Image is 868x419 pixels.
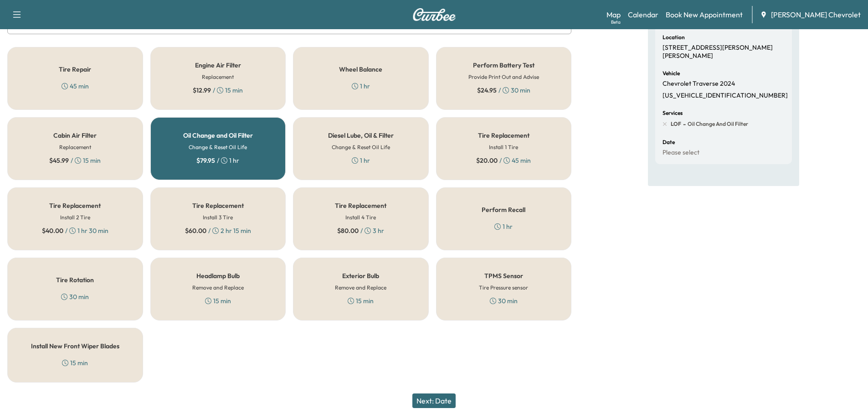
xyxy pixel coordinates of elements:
div: / 1 hr [196,156,239,165]
h6: Replacement [59,143,91,151]
h6: Location [663,35,685,40]
span: - [681,119,686,129]
h6: Provide Print Out and Advise [468,73,539,81]
h5: Tire Rotation [56,277,94,283]
p: [US_VEHICLE_IDENTIFICATION_NUMBER] [663,92,788,100]
h5: Tire Replacement [49,202,101,209]
h6: Install 2 Tire [60,213,90,222]
h5: TPMS Sensor [484,273,523,279]
div: / 15 min [193,86,243,95]
div: / 1 hr 30 min [42,226,108,235]
h6: Change & Reset Oil Life [189,143,247,151]
div: 15 min [205,296,231,305]
h5: Tire Replacement [192,202,244,209]
h5: Tire Replacement [478,132,529,139]
a: Book New Appointment [666,9,743,20]
div: 1 hr [352,156,370,165]
h5: Engine Air Filter [195,62,241,68]
h6: Vehicle [663,71,680,76]
h5: Install New Front Wiper Blades [31,343,119,349]
div: Beta [611,19,621,26]
button: Next: Date [412,393,456,408]
span: LOF [671,120,681,128]
h5: Tire Replacement [335,202,386,209]
span: $ 24.95 [477,86,497,95]
h6: Date [663,140,675,145]
h5: Headlamp Bulb [196,273,240,279]
h5: Cabin Air Filter [53,132,97,139]
div: / 45 min [476,156,531,165]
h5: Oil Change and Oil Filter [183,132,253,139]
a: Calendar [628,9,658,20]
h5: Exterior Bulb [342,273,379,279]
span: $ 20.00 [476,156,498,165]
h5: Perform Recall [482,207,525,213]
div: 45 min [62,82,89,91]
div: / 30 min [477,86,530,95]
a: MapBeta [606,9,621,20]
span: $ 60.00 [185,226,206,235]
div: / 2 hr 15 min [185,226,251,235]
h6: Services [663,110,683,116]
div: 1 hr [494,222,513,231]
div: 15 min [62,358,88,367]
p: [STREET_ADDRESS][PERSON_NAME][PERSON_NAME] [663,44,785,60]
div: 15 min [348,296,374,305]
span: $ 45.99 [49,156,69,165]
h6: Install 1 Tire [489,143,518,151]
span: Oil Change and Oil Filter [686,120,748,128]
div: 30 min [61,292,89,301]
h6: Install 3 Tire [203,213,233,222]
h5: Diesel Lube, Oil & Filter [328,132,394,139]
span: $ 12.99 [193,86,211,95]
h6: Remove and Replace [192,284,244,292]
h6: Remove and Replace [335,284,386,292]
div: 1 hr [352,82,370,91]
div: 30 min [490,296,518,305]
h6: Install 4 Tire [345,213,376,222]
span: $ 40.00 [42,226,63,235]
h5: Wheel Balance [339,66,382,72]
span: $ 79.95 [196,156,215,165]
h5: Tire Repair [59,66,91,72]
img: Curbee Logo [412,8,456,21]
h6: Replacement [202,73,234,81]
p: Please select [663,149,699,157]
h6: Tire Pressure sensor [479,284,528,292]
div: / 3 hr [337,226,384,235]
div: / 15 min [49,156,101,165]
span: [PERSON_NAME] Chevrolet [771,9,861,20]
span: $ 80.00 [337,226,359,235]
p: Chevrolet Traverse 2024 [663,80,735,88]
h5: Perform Battery Test [473,62,534,68]
h6: Change & Reset Oil Life [332,143,390,151]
